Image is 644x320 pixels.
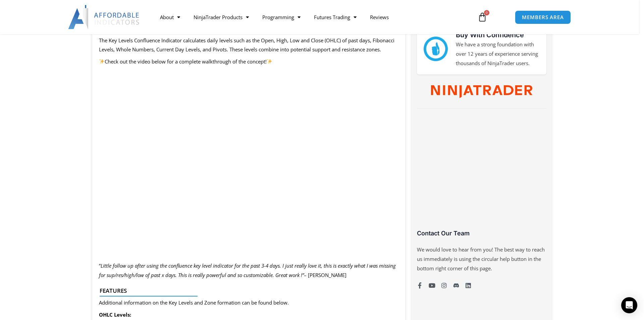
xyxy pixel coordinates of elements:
[99,261,398,280] p: “ – [PERSON_NAME]
[99,262,396,278] i: Little follow up after using the confluence key level indicator for the past 3-4 days. I just rea...
[515,10,571,24] a: MEMBERS AREA
[468,7,497,27] a: 0
[484,10,489,15] span: 0
[417,117,546,234] iframe: Customer reviews powered by Trustpilot
[100,287,392,294] h4: Features
[99,311,131,318] strong: OHLC Levels:
[99,36,398,55] p: The Key Levels Confluence Indicator calculates daily levels such as the Open, High, Low and Close...
[424,37,448,61] img: mark thumbs good 43913 | Affordable Indicators – NinjaTrader
[267,59,272,64] img: ✨
[99,57,398,66] p: Check out the video below for a complete walkthrough of the concept!
[99,59,104,64] img: ✨
[363,9,395,25] a: Reviews
[621,297,637,313] div: Open Intercom Messenger
[153,9,187,25] a: About
[68,5,140,29] img: LogoAI | Affordable Indicators – NinjaTrader
[456,30,540,40] h3: Buy With Confidence
[256,9,307,25] a: Programming
[153,9,470,25] nav: Menu
[522,15,564,20] span: MEMBERS AREA
[187,9,256,25] a: NinjaTrader Products
[456,40,540,68] p: We have a strong foundation with over 12 years of experience serving thousands of NinjaTrader users.
[307,9,363,25] a: Futures Trading
[99,81,398,249] iframe: Key Levels Confluence Indicator - Overview
[431,85,532,98] img: NinjaTrader Wordmark color RGB | Affordable Indicators – NinjaTrader
[417,229,546,237] h3: Contact Our Team
[417,245,546,273] p: We would love to hear from you! The best way to reach us immediately is using the circular help b...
